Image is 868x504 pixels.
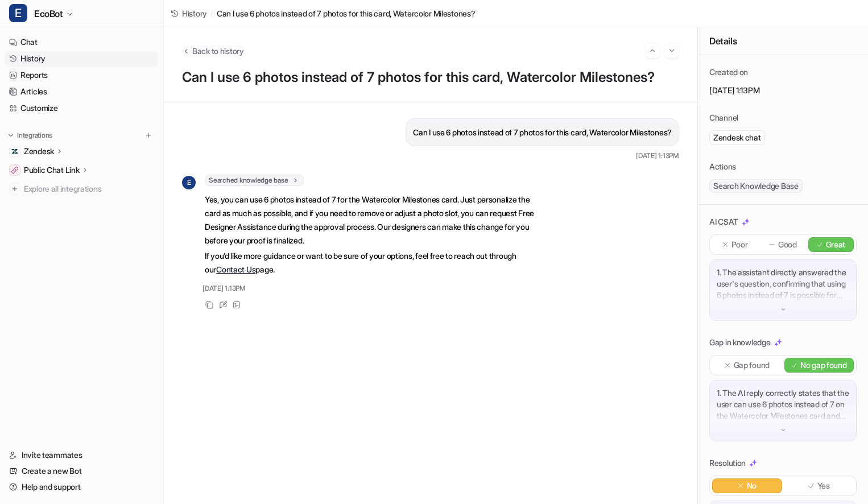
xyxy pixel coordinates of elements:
[709,161,736,172] p: Actions
[779,426,787,434] img: down-arrow
[698,27,868,55] div: Details
[182,45,244,57] button: Back to history
[664,43,679,58] button: Go to next session
[713,132,761,143] p: Zendesk chat
[717,387,849,422] p: 1. The AI reply correctly states that the user can use 6 photos instead of 7 on the Watercolor Mi...
[645,43,660,58] button: Go to previous session
[826,239,846,250] p: Great
[205,175,304,186] span: Searched knowledge base
[171,7,207,19] a: History
[17,131,52,140] p: Integrations
[5,100,159,116] a: Customize
[24,164,80,176] p: Public Chat Link
[817,480,830,491] p: Yes
[709,179,803,193] span: Search Knowledge Base
[5,34,159,50] a: Chat
[800,360,847,371] p: No gap found
[747,480,757,491] p: No
[182,176,196,189] span: E
[717,267,849,301] p: 1. The assistant directly answered the user's question, confirming that using 6 photos instead of...
[413,126,672,139] p: Can I use 6 photos instead of 7 photos for this card, Watercolor Milestones?
[7,131,15,139] img: expand menu
[205,193,538,247] p: Yes, you can use 6 photos instead of 7 for the Watercolor Milestones card. Just personalize the c...
[648,46,656,56] img: Previous session
[216,265,255,274] a: Contact Us
[205,249,538,276] p: If you’d like more guidance or want to be sure of your options, feel free to reach out through ou...
[636,151,679,161] span: [DATE] 1:13PM
[9,183,20,195] img: explore all integrations
[734,360,770,371] p: Gap found
[202,283,246,294] span: [DATE] 1:13PM
[5,479,159,495] a: Help and support
[210,7,213,19] span: /
[5,447,159,463] a: Invite teammates
[144,131,152,139] img: menu_add.svg
[709,216,738,228] p: AI CSAT
[11,148,18,155] img: Zendesk
[34,6,63,22] span: EcoBot
[5,51,159,67] a: History
[24,180,154,198] span: Explore all integrations
[182,7,207,19] span: History
[668,46,676,56] img: Next session
[709,457,746,469] p: Resolution
[731,239,748,250] p: Poor
[5,130,56,141] button: Integrations
[192,45,244,57] span: Back to history
[217,7,476,19] span: Can I use 6 photos instead of 7 photos for this card, Watercolor Milestones?
[709,85,857,96] p: [DATE] 1:13PM
[709,67,748,78] p: Created on
[9,4,27,22] span: E
[182,69,679,86] h1: Can I use 6 photos instead of 7 photos for this card, Watercolor Milestones?
[709,112,738,123] p: Channel
[779,305,787,313] img: down-arrow
[5,84,159,100] a: Articles
[11,167,18,173] img: Public Chat Link
[778,239,797,250] p: Good
[5,463,159,479] a: Create a new Bot
[709,337,771,348] p: Gap in knowledge
[5,181,159,197] a: Explore all integrations
[24,146,54,157] p: Zendesk
[5,67,159,83] a: Reports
